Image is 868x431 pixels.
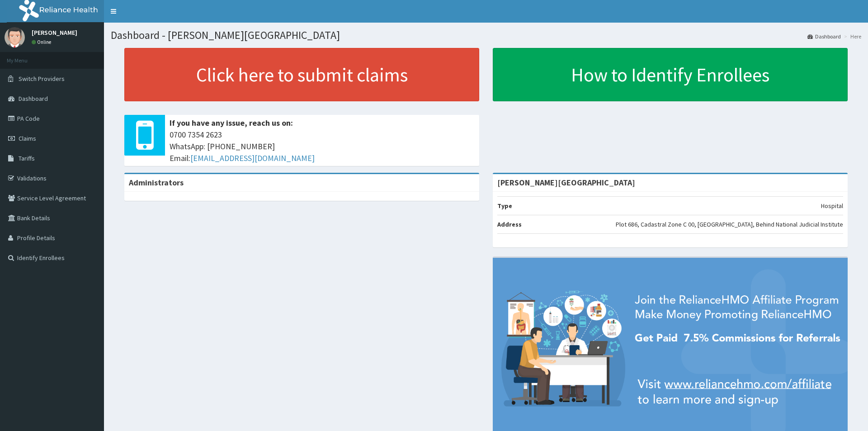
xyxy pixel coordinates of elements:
[111,29,861,41] h1: Dashboard - [PERSON_NAME][GEOGRAPHIC_DATA]
[124,48,479,101] a: Click here to submit claims
[842,33,861,40] li: Here
[129,177,184,188] b: Administrators
[616,220,843,229] p: Plot 686, Cadastral Zone C 00, [GEOGRAPHIC_DATA], Behind National Judicial Institute
[493,48,848,101] a: How to Identify Enrollees
[497,220,522,228] b: Address
[821,201,843,210] p: Hospital
[5,27,25,47] img: User Image
[170,129,475,164] span: 0700 7354 2623 WhatsApp: [PHONE_NUMBER] Email:
[19,154,35,162] span: Tariffs
[497,177,635,188] strong: [PERSON_NAME][GEOGRAPHIC_DATA]
[19,95,48,103] span: Dashboard
[807,33,841,40] a: Dashboard
[19,134,36,142] span: Claims
[32,29,77,36] p: [PERSON_NAME]
[190,153,315,163] a: [EMAIL_ADDRESS][DOMAIN_NAME]
[170,118,293,128] b: If you have any issue, reach us on:
[19,75,65,83] span: Switch Providers
[32,39,53,45] a: Online
[497,202,512,210] b: Type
